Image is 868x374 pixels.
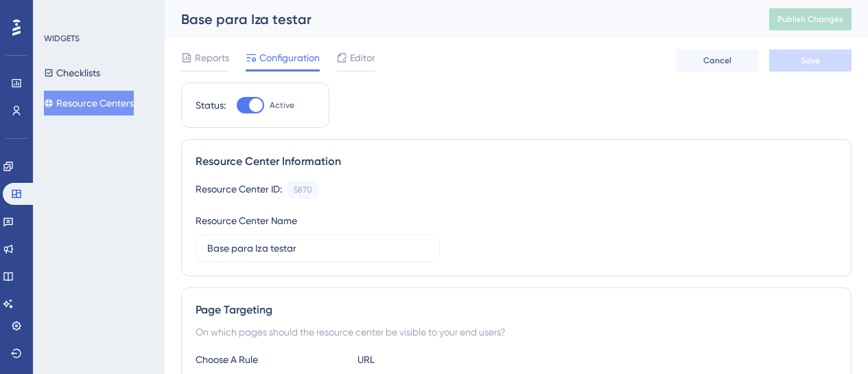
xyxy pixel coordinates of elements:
[270,100,294,111] span: Active
[195,49,229,66] span: Reports
[44,91,134,115] button: Resource Centers
[703,55,731,66] span: Cancel
[350,49,375,66] span: Editor
[196,324,837,340] div: On which pages should the resource center be visible to your end users?
[777,14,843,25] span: Publish Changes
[196,97,226,113] div: Status:
[769,49,852,71] button: Save
[196,351,347,368] div: Choose A Rule
[207,241,428,256] input: Type your Resource Center name
[801,55,820,66] span: Save
[769,8,852,30] button: Publish Changes
[196,302,837,318] div: Page Targeting
[196,153,837,170] div: Resource Center Information
[259,49,320,66] span: Configuration
[810,320,852,361] iframe: UserGuiding AI Assistant Launcher
[196,212,297,229] div: Resource Center Name
[676,49,758,71] button: Cancel
[181,10,735,29] div: Base para Iza testar
[357,351,508,368] div: URL
[44,60,100,85] button: Checklists
[196,181,282,199] div: Resource Center ID:
[44,33,80,44] div: WIDGETS
[294,184,312,195] div: 5870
